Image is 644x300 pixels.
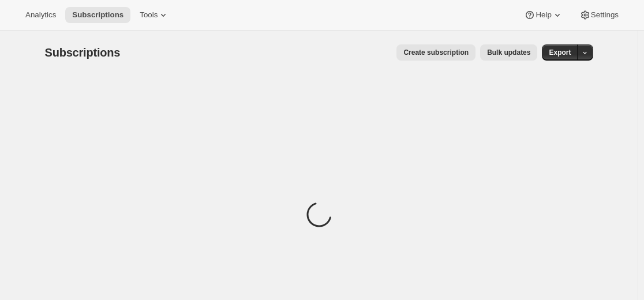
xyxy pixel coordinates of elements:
button: Analytics [18,7,63,23]
span: Subscriptions [72,10,123,20]
button: Export [542,44,578,61]
span: Create subscription [403,48,469,57]
span: Bulk updates [487,48,530,57]
button: Help [517,7,570,23]
button: Tools [133,7,176,23]
button: Create subscription [396,44,475,61]
button: Bulk updates [480,44,537,61]
span: Export [549,48,571,57]
span: Tools [140,10,158,20]
span: Settings [591,10,619,20]
button: Settings [572,7,626,23]
span: Analytics [25,10,56,20]
span: Subscriptions [45,46,121,59]
button: Subscriptions [65,7,130,23]
span: Help [536,10,551,20]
